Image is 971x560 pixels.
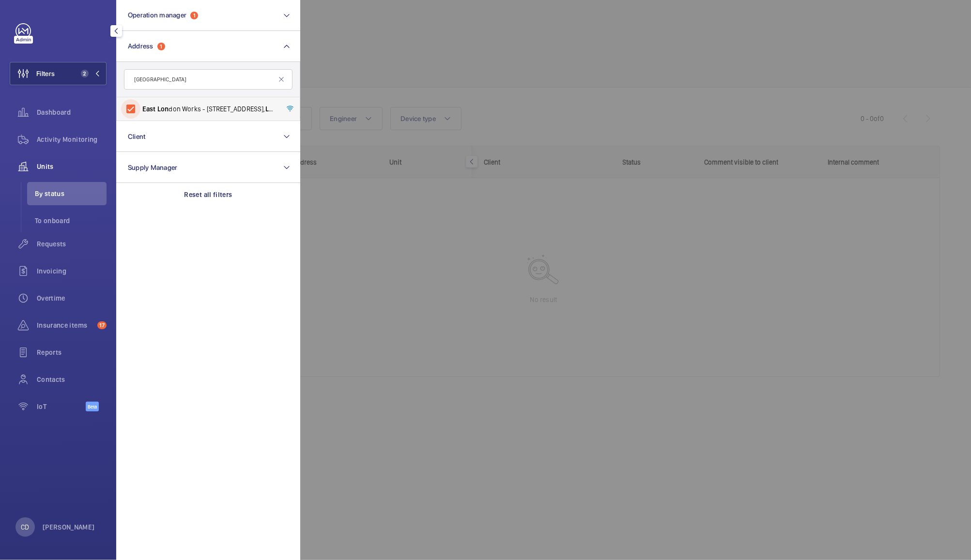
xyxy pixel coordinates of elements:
[37,135,107,144] span: Activity Monitoring
[86,402,99,411] span: Beta
[35,189,107,198] span: By status
[37,375,107,384] span: Contacts
[37,239,107,249] span: Requests
[37,320,93,330] span: Insurance items
[36,69,55,78] span: Filters
[37,402,86,411] span: IoT
[37,348,107,357] span: Reports
[81,70,89,77] span: 2
[37,266,107,276] span: Invoicing
[10,62,107,85] button: Filters2
[35,216,107,226] span: To onboard
[37,107,107,117] span: Dashboard
[97,321,107,329] span: 17
[21,522,29,532] p: CD
[37,293,107,303] span: Overtime
[43,522,95,532] p: [PERSON_NAME]
[37,162,107,171] span: Units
